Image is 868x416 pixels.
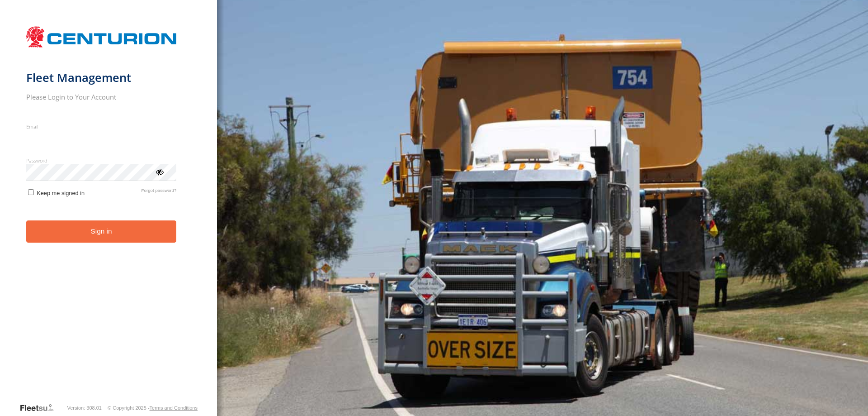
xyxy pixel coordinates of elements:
label: Email [26,123,177,130]
form: main [26,22,191,402]
button: Sign in [26,220,177,243]
div: Version: 308.01 [67,405,102,411]
a: Terms and Conditions [150,405,198,411]
a: Forgot password? [142,188,177,196]
div: ViewPassword [155,167,164,176]
h1: Fleet Management [26,70,177,85]
a: Visit our Website [19,403,61,412]
span: Keep me signed in [37,190,85,196]
h2: Please Login to Your Account [26,92,177,101]
label: Password [26,157,177,164]
img: Centurion Transport [26,25,177,48]
div: © Copyright 2025 - [108,405,198,411]
input: Keep me signed in [28,189,34,195]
